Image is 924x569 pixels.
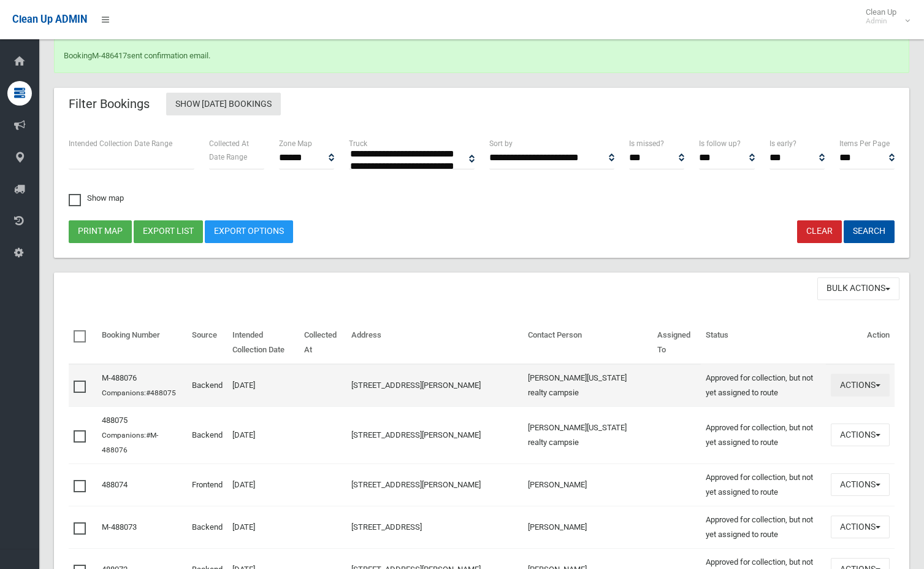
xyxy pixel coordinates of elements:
button: Actions [831,516,890,538]
td: Approved for collection, but not yet assigned to route [701,406,826,463]
button: Search [844,220,895,243]
a: #M-488076 [102,431,158,454]
small: Companions: [102,389,178,397]
a: 488075 [102,416,128,425]
th: Status [701,322,826,364]
small: Companions: [102,431,158,454]
th: Source [187,322,227,364]
button: Actions [831,424,890,446]
a: M-486417 [92,51,127,60]
button: Export list [134,220,203,243]
a: 488074 [102,480,128,489]
td: [PERSON_NAME][US_STATE] realty campsie [523,364,652,407]
td: Backend [187,364,227,407]
td: Backend [187,506,227,548]
th: Action [826,322,895,364]
a: M-488076 [102,373,137,382]
th: Collected At [299,322,347,364]
th: Address [346,322,523,364]
td: [PERSON_NAME] [523,506,652,548]
button: Bulk Actions [817,277,899,300]
td: [DATE] [227,406,299,463]
header: Filter Bookings [54,92,164,116]
a: Export Options [205,220,293,243]
a: [STREET_ADDRESS][PERSON_NAME] [351,381,481,390]
th: Intended Collection Date [227,322,299,364]
span: Clean Up ADMIN [12,14,87,25]
th: Booking Number [97,322,187,364]
td: [DATE] [227,506,299,548]
button: Print map [69,220,132,243]
a: #488075 [146,389,176,397]
td: Approved for collection, but not yet assigned to route [701,463,826,506]
td: Backend [187,406,227,463]
a: [STREET_ADDRESS] [351,522,422,532]
td: Approved for collection, but not yet assigned to route [701,364,826,407]
td: [PERSON_NAME] [523,463,652,506]
button: Actions [831,473,890,496]
a: Clear [797,220,842,243]
label: Truck [349,137,367,150]
td: [DATE] [227,364,299,407]
span: Show map [69,194,124,202]
td: [DATE] [227,463,299,506]
td: Frontend [187,463,227,506]
a: [STREET_ADDRESS][PERSON_NAME] [351,430,481,439]
th: Assigned To [652,322,701,364]
span: Clean Up [860,7,909,26]
a: [STREET_ADDRESS][PERSON_NAME] [351,480,481,489]
div: Booking sent confirmation email. [54,39,909,73]
button: Actions [831,374,890,397]
a: Show [DATE] Bookings [166,93,281,115]
td: [PERSON_NAME][US_STATE] realty campsie [523,406,652,463]
small: Admin [866,17,896,26]
td: Approved for collection, but not yet assigned to route [701,506,826,548]
a: M-488073 [102,522,137,532]
th: Contact Person [523,322,652,364]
